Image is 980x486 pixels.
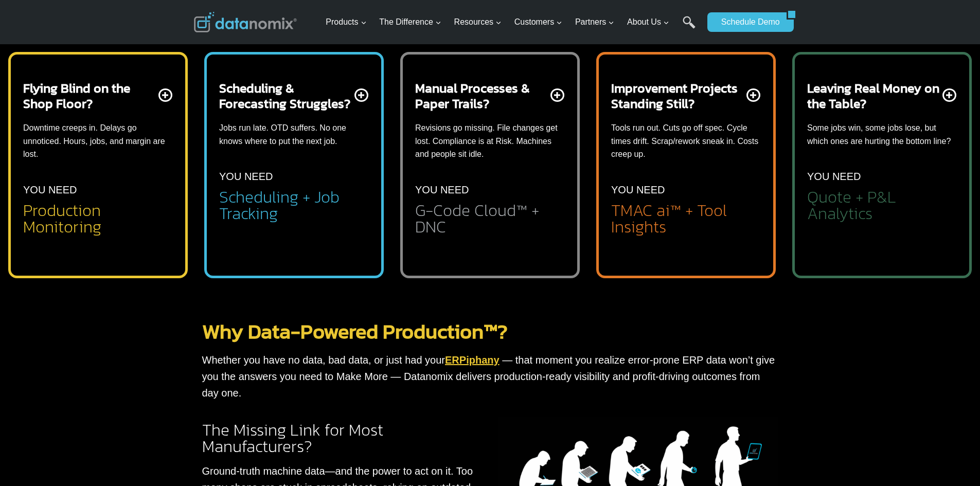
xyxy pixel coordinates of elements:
[415,202,565,235] h2: G-Code Cloud™ + DNC
[611,80,744,111] h2: Improvement Projects Standing Still?
[611,121,761,161] p: Tools run out. Cuts go off spec. Cycle times drift. Scrap/rework sneak in. Costs creep up.
[379,15,441,29] span: The Difference
[445,354,500,366] a: ERPiphany
[231,127,271,136] span: State/Region
[115,229,131,237] a: Terms
[322,6,702,39] nav: Primary Navigation
[231,1,264,10] span: Last Name
[415,121,565,161] p: Revisions go missing. File changes get lost. Compliance is at Risk. Machines and people sit idle.
[202,422,482,455] h2: The Missing Link for Most Manufacturers?
[219,168,273,185] p: YOU NEED
[23,121,173,161] p: Downtime creeps in. Delays go unnoticed. Hours, jobs, and margin are lost.
[231,43,278,52] span: Phone number
[219,80,352,111] h2: Scheduling & Forecasting Struggles?
[514,15,562,29] span: Customers
[575,15,614,29] span: Partners
[683,16,696,39] a: Search
[807,121,957,148] p: Some jobs win, some jobs lose, but which ones are hurting the bottom line?
[202,352,778,401] p: Whether you have no data, bad data, or just had your — that moment you realize error-prone ERP da...
[611,202,761,235] h2: TMAC ai™ + Tool Insights
[194,12,297,32] img: Datanomix
[611,182,665,198] p: YOU NEED
[326,15,366,29] span: Products
[23,182,77,198] p: YOU NEED
[707,12,787,32] a: Schedule Demo
[23,80,156,111] h2: Flying Blind on the Shop Floor?
[807,80,940,111] h2: Leaving Real Money on the Table?
[219,189,369,222] h2: Scheduling + Job Tracking
[415,80,548,111] h2: Manual Processes & Paper Trails?
[807,189,957,222] h2: Quote + P&L Analytics
[140,229,173,237] a: Privacy Policy
[627,15,669,29] span: About Us
[23,202,173,235] h2: Production Monitoring
[219,121,369,148] p: Jobs run late. OTD suffers. No one knows where to put the next job.
[807,168,861,185] p: YOU NEED
[415,182,469,198] p: YOU NEED
[202,316,508,347] a: Why Data-Powered Production™?
[454,15,502,29] span: Resources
